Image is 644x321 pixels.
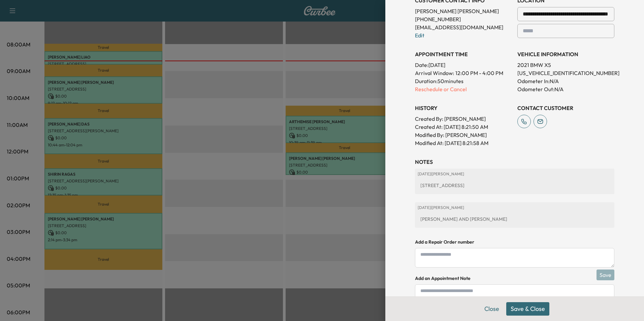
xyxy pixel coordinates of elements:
[418,213,612,225] div: [PERSON_NAME] AND [PERSON_NAME]
[415,7,512,15] p: [PERSON_NAME] [PERSON_NAME]
[415,275,614,282] h4: Add an Appointment Note
[517,61,614,69] p: 2021 BMW X5
[415,123,512,131] p: Created At : [DATE] 8:21:50 AM
[517,77,614,85] p: Odometer In: N/A
[517,85,614,93] p: Odometer Out: N/A
[415,69,512,77] p: Arrival Window:
[480,302,504,316] button: Close
[415,85,512,93] p: Reschedule or Cancel
[455,69,503,77] span: 12:00 PM - 4:00 PM
[415,32,424,39] a: Edit
[415,115,512,123] p: Created By : [PERSON_NAME]
[415,239,614,245] h4: Add a Repair Order number
[415,50,512,58] h3: APPOINTMENT TIME
[415,139,512,147] p: Modified At : [DATE] 8:21:58 AM
[415,15,512,23] p: [PHONE_NUMBER]
[418,205,612,210] p: [DATE] | [PERSON_NAME]
[415,131,512,139] p: Modified By : [PERSON_NAME]
[517,104,614,112] h3: CONTACT CUSTOMER
[506,302,549,316] button: Save & Close
[415,104,512,112] h3: History
[517,69,614,77] p: [US_VEHICLE_IDENTIFICATION_NUMBER]
[415,77,512,85] p: Duration: 50 minutes
[418,179,612,191] div: [STREET_ADDRESS]
[517,50,614,58] h3: VEHICLE INFORMATION
[415,23,512,31] p: [EMAIL_ADDRESS][DOMAIN_NAME]
[415,158,614,166] h3: NOTES
[418,171,612,177] p: [DATE] | [PERSON_NAME]
[415,61,512,69] p: Date: [DATE]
